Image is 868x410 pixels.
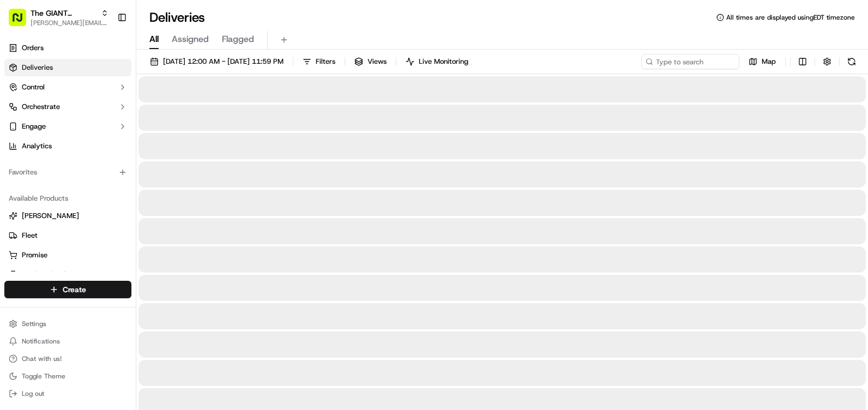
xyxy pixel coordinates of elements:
[9,250,127,260] a: Promise
[4,227,131,244] button: Fleet
[4,59,131,76] a: Deliveries
[31,19,108,27] button: [PERSON_NAME][EMAIL_ADDRESS][PERSON_NAME][DOMAIN_NAME]
[349,54,391,69] button: Views
[726,13,855,22] span: All times are displayed using EDT timezone
[4,316,131,331] button: Settings
[4,266,131,284] button: Product Catalog
[4,190,131,207] div: Available Products
[4,281,131,298] button: Create
[419,57,468,67] span: Live Monitoring
[149,33,159,46] span: All
[401,54,473,69] button: Live Monitoring
[22,141,52,151] span: Analytics
[22,122,46,131] span: Engage
[222,33,254,46] span: Flagged
[22,354,62,363] span: Chat with us!
[22,43,44,53] span: Orders
[31,8,97,19] button: The GIANT Company
[22,231,38,240] span: Fleet
[22,211,79,221] span: [PERSON_NAME]
[762,57,776,67] span: Map
[4,334,131,349] button: Notifications
[4,351,131,366] button: Chat with us!
[367,57,387,67] span: Views
[172,33,209,46] span: Assigned
[63,284,86,295] span: Create
[22,319,46,328] span: Settings
[22,372,65,381] span: Toggle Theme
[22,270,74,280] span: Product Catalog
[163,57,284,67] span: [DATE] 12:00 AM - [DATE] 11:59 PM
[4,118,131,135] button: Engage
[22,250,47,260] span: Promise
[9,231,127,240] a: Fleet
[4,207,131,225] button: [PERSON_NAME]
[641,54,739,69] input: Type to search
[22,63,53,73] span: Deliveries
[4,39,131,57] a: Orders
[9,270,127,280] a: Product Catalog
[22,337,60,346] span: Notifications
[22,102,60,112] span: Orchestrate
[4,79,131,96] button: Control
[4,4,113,31] button: The GIANT Company[PERSON_NAME][EMAIL_ADDRESS][PERSON_NAME][DOMAIN_NAME]
[4,137,131,155] a: Analytics
[298,54,340,69] button: Filters
[145,54,288,69] button: [DATE] 12:00 AM - [DATE] 11:59 PM
[744,54,781,69] button: Map
[149,9,205,26] h1: Deliveries
[22,389,44,398] span: Log out
[4,386,131,401] button: Log out
[4,369,131,384] button: Toggle Theme
[4,246,131,264] button: Promise
[22,82,45,92] span: Control
[844,54,859,69] button: Refresh
[9,211,127,221] a: [PERSON_NAME]
[316,57,335,67] span: Filters
[4,164,131,181] div: Favorites
[4,98,131,116] button: Orchestrate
